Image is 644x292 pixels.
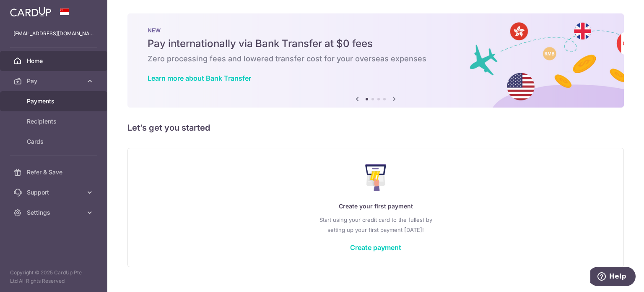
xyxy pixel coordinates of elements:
span: Settings [27,208,82,217]
img: CardUp [10,7,51,17]
h5: Pay internationally via Bank Transfer at $0 fees [148,37,604,50]
span: Home [27,57,82,65]
img: Make Payment [365,164,387,191]
a: Create payment [350,243,401,252]
p: Start using your credit card to the fullest by setting up your first payment [DATE]! [145,215,607,235]
a: Learn more about Bank Transfer [148,74,251,82]
span: Recipients [27,117,82,126]
span: Pay [27,77,82,85]
span: Support [27,188,82,197]
span: Refer & Save [27,168,82,176]
p: [EMAIL_ADDRESS][DOMAIN_NAME] [13,29,94,38]
h6: Zero processing fees and lowered transfer cost for your overseas expenses [148,54,604,64]
span: Cards [27,137,82,146]
p: NEW [148,27,604,34]
img: Bank transfer banner [127,13,624,108]
span: Payments [27,97,82,105]
p: Create your first payment [145,201,607,211]
iframe: Opens a widget where you can find more information [590,267,636,288]
h5: Let’s get you started [127,121,624,134]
